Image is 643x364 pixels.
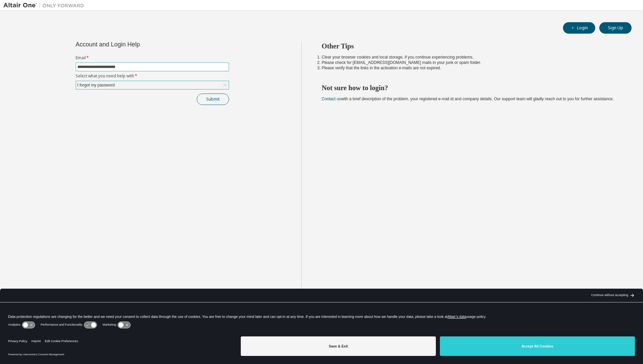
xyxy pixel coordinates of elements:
label: Email [76,55,229,61]
h2: Not sure how to login? [322,83,620,92]
button: Submit [197,94,229,105]
img: Altair One [3,2,87,9]
li: Please check for [EMAIL_ADDRESS][DOMAIN_NAME] mails in your junk or spam folder. [322,60,620,65]
li: Please verify that the links in the activation e-mails are not expired. [322,65,620,71]
li: Clear your browser cookies and local storage, if you continue experiencing problems. [322,54,620,60]
div: I forgot my password [76,81,229,89]
label: Select what you need help with [76,73,229,79]
a: Contact us [322,97,341,101]
button: Login [563,22,595,34]
h2: Other Tips [322,42,620,50]
div: I forgot my password [76,81,116,89]
span: with a brief description of the problem, your registered e-mail id and company details. Our suppo... [322,97,614,101]
div: Account and Login Help [76,42,198,47]
button: Sign Up [599,22,632,34]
